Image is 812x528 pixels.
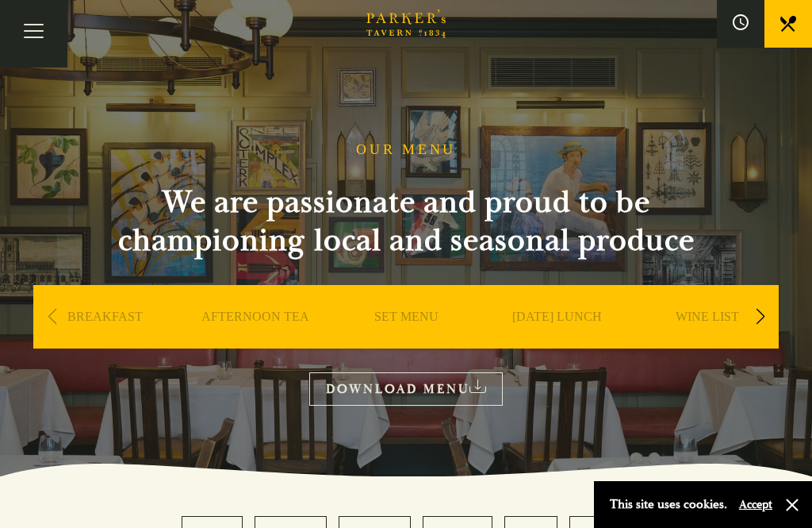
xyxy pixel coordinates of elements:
div: 5 / 9 [636,285,779,396]
a: AFTERNOON TEA [201,309,309,372]
h2: We are passionate and proud to be championing local and seasonal produce [89,183,723,260]
p: This site uses cookies. [610,493,727,516]
a: [DATE] LUNCH [512,309,602,372]
button: Close and accept [784,497,800,513]
a: DOWNLOAD MENU [309,372,503,405]
div: 3 / 9 [335,285,477,396]
div: Previous slide [41,299,63,334]
a: WINE LIST [676,309,739,372]
button: Accept [739,497,772,512]
div: 4 / 9 [485,285,628,396]
div: 1 / 9 [33,285,176,396]
a: BREAKFAST [67,309,143,372]
div: Next slide [749,299,771,334]
h1: OUR MENU [356,141,456,159]
div: 2 / 9 [184,285,327,396]
a: SET MENU [374,309,439,372]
